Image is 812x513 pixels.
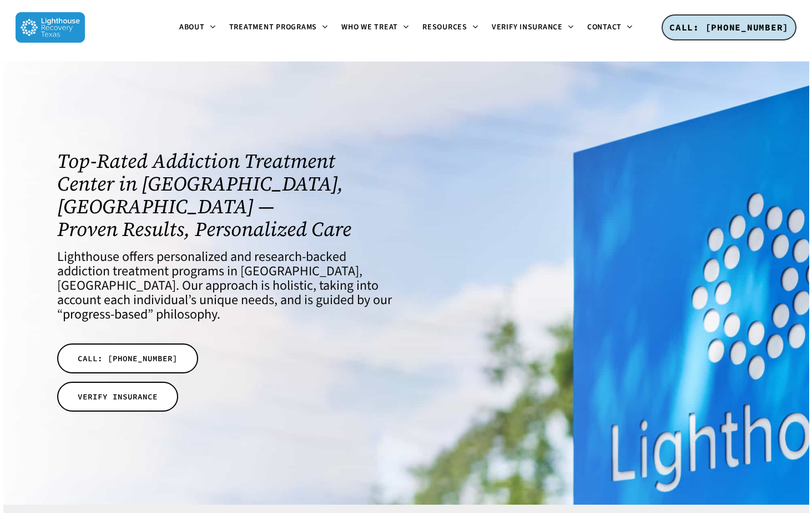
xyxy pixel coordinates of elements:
[173,23,223,32] a: About
[335,23,416,32] a: Who We Treat
[16,12,85,43] img: Lighthouse Recovery Texas
[78,391,158,402] span: VERIFY INSURANCE
[57,382,178,412] a: VERIFY INSURANCE
[341,22,398,33] span: Who We Treat
[57,343,198,373] a: CALL: [PHONE_NUMBER]
[229,22,317,33] span: Treatment Programs
[57,250,392,322] h4: Lighthouse offers personalized and research-backed addiction treatment programs in [GEOGRAPHIC_DA...
[669,22,789,33] span: CALL: [PHONE_NUMBER]
[422,22,467,33] span: Resources
[492,22,563,33] span: Verify Insurance
[223,23,335,32] a: Treatment Programs
[78,353,178,364] span: CALL: [PHONE_NUMBER]
[587,22,622,33] span: Contact
[63,305,148,324] a: progress-based
[662,14,796,41] a: CALL: [PHONE_NUMBER]
[485,23,581,32] a: Verify Insurance
[416,23,485,32] a: Resources
[581,23,639,32] a: Contact
[179,22,205,33] span: About
[57,150,392,240] h1: Top-Rated Addiction Treatment Center in [GEOGRAPHIC_DATA], [GEOGRAPHIC_DATA] — Proven Results, Pe...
